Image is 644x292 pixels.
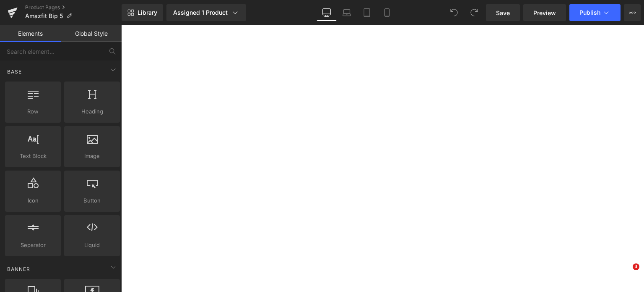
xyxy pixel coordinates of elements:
[6,68,23,76] span: Base
[496,8,510,17] span: Save
[25,4,122,11] a: Product Pages
[357,4,377,21] a: Tablet
[523,4,566,21] a: Preview
[377,4,397,21] a: Mobile
[446,4,462,21] button: Undo
[67,107,117,116] span: Heading
[173,8,239,17] div: Assigned 1 Product
[579,9,600,16] span: Publish
[67,152,117,160] span: Image
[337,4,357,21] a: Laptop
[8,107,58,116] span: Row
[25,13,63,19] span: Amazfit Bip 5
[122,4,163,21] a: New Library
[8,241,58,250] span: Separator
[615,263,636,284] iframe: Intercom live chat
[138,9,157,16] span: Library
[67,241,117,250] span: Liquid
[466,4,483,21] button: Redo
[6,265,31,273] span: Banner
[67,196,117,205] span: Button
[569,4,621,21] button: Publish
[317,4,337,21] a: Desktop
[533,8,556,17] span: Preview
[8,152,58,160] span: Text Block
[633,263,639,270] span: 3
[624,4,641,21] button: More
[8,196,58,205] span: Icon
[61,25,122,42] a: Global Style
